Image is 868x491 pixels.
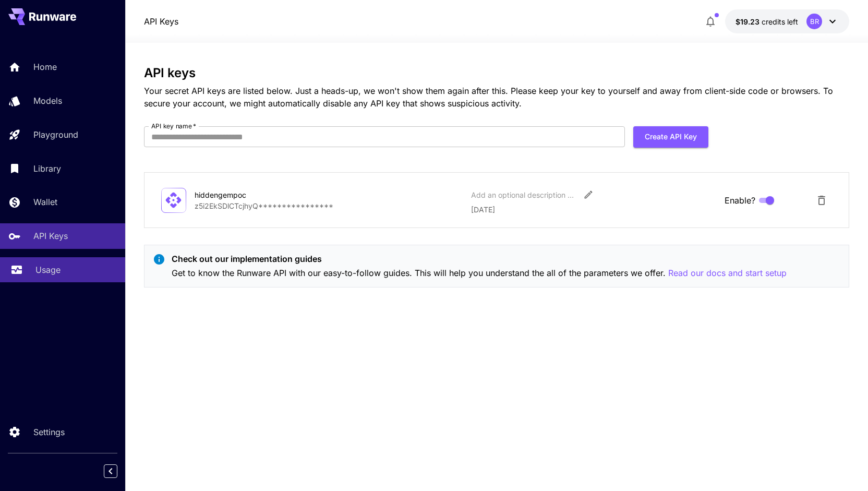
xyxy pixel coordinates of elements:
[33,426,65,438] p: Settings
[33,162,61,175] p: Library
[806,14,822,29] div: BR
[33,128,78,141] p: Playground
[104,464,117,478] button: Collapse sidebar
[811,190,832,211] button: Delete API Key
[144,15,178,28] a: API Keys
[471,204,716,215] p: [DATE]
[471,189,575,200] div: Add an optional description or comment
[112,462,125,481] div: Collapse sidebar
[668,267,787,280] button: Read our docs and start setup
[633,126,708,148] button: Create API Key
[144,15,178,28] nav: breadcrumb
[151,122,196,130] label: API key name
[33,230,68,242] p: API Keys
[33,94,62,107] p: Models
[579,185,598,204] button: Edit
[33,61,57,73] p: Home
[195,189,299,200] div: hiddengempoc
[736,16,798,27] div: $19.23268
[33,196,57,208] p: Wallet
[35,264,61,276] p: Usage
[172,267,787,280] p: Get to know the Runware API with our easy-to-follow guides. This will help you understand the all...
[762,17,798,26] span: credits left
[144,85,850,110] p: Your secret API keys are listed below. Just a heads-up, we won't show them again after this. Plea...
[172,253,787,265] p: Check out our implementation guides
[725,194,755,207] span: Enable?
[144,66,850,80] h3: API keys
[736,17,762,26] span: $19.23
[725,9,849,33] button: $19.23268BR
